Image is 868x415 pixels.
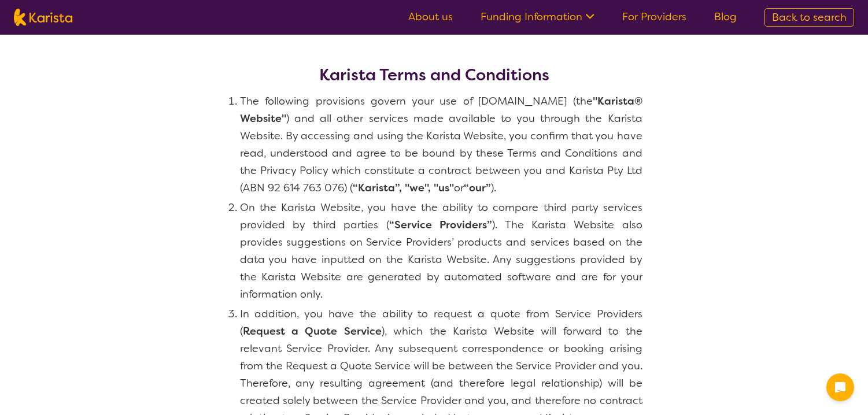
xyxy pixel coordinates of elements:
[714,10,737,24] a: Blog
[772,10,847,24] span: Back to search
[622,10,686,24] a: For Providers
[240,92,642,197] li: The following provisions govern your use of [DOMAIN_NAME] (the ) and all other services made avai...
[353,181,454,195] b: “Karista”, "we", "us"
[764,8,854,27] a: Back to search
[14,9,72,26] img: Karista logo
[464,181,491,195] b: “our”
[240,199,642,303] li: On the Karista Website, you have the ability to compare third party services provided by third pa...
[389,218,493,232] b: “Service Providers”
[319,65,549,86] h2: Karista Terms and Conditions
[481,10,594,24] a: Funding Information
[243,324,382,338] b: Request a Quote Service
[408,10,453,24] a: About us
